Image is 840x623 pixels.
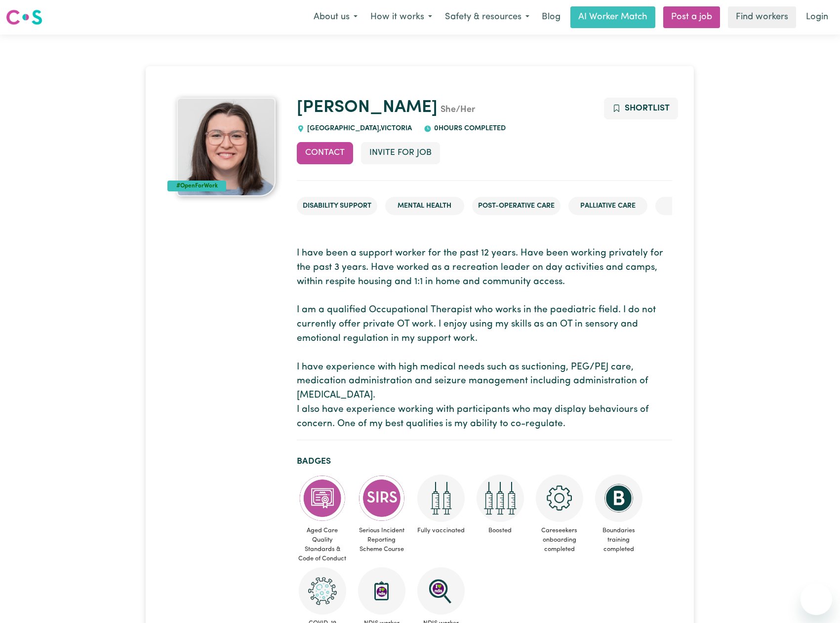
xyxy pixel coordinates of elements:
[297,99,438,116] a: [PERSON_NAME]
[385,197,464,216] li: Mental Health
[568,197,647,216] li: Palliative care
[663,6,720,28] a: Post a job
[358,475,405,522] img: CS Academy: Serious Incident Reporting Scheme course completed
[356,522,407,558] span: Serious Incident Reporting Scheme Course
[167,98,284,196] a: Amy's profile picture'#OpenForWork
[305,125,412,132] span: [GEOGRAPHIC_DATA] , Victoria
[297,456,672,467] h2: Badges
[570,6,655,28] a: AI Worker Match
[6,8,42,26] img: Careseekers logo
[800,584,832,615] iframe: Button to launch messaging window
[800,6,834,28] a: Login
[297,142,353,164] button: Contact
[595,475,642,522] img: CS Academy: Boundaries in care and support work course completed
[477,475,524,522] img: Care and support worker has received booster dose of COVID-19 vaccination
[167,181,226,191] div: #OpenForWork
[604,98,679,119] button: Add to shortlist
[177,98,276,196] img: Amy
[625,104,670,112] span: Shortlist
[534,522,585,558] span: Careseekers onboarding completed
[472,197,560,216] li: Post-operative care
[655,197,734,216] li: Child care
[417,475,465,522] img: Care and support worker has received 2 doses of COVID-19 vaccine
[439,7,536,28] button: Safety & resources
[536,6,566,28] a: Blog
[415,522,467,539] span: Fully vaccinated
[297,197,377,216] li: Disability Support
[438,106,475,114] span: She/Her
[536,475,583,522] img: CS Academy: Careseekers Onboarding course completed
[417,567,465,615] img: NDIS Worker Screening Verified
[361,142,440,164] button: Invite for Job
[299,567,346,615] img: CS Academy: COVID-19 Infection Control Training course completed
[307,7,364,28] button: About us
[6,6,42,29] a: Careseekers logo
[299,475,346,522] img: CS Academy: Aged Care Quality Standards & Code of Conduct course completed
[432,125,506,132] span: 0 hours completed
[358,567,405,615] img: CS Academy: Introduction to NDIS Worker Training course completed
[364,7,439,28] button: How it works
[728,6,796,28] a: Find workers
[475,522,526,539] span: Boosted
[297,522,348,568] span: Aged Care Quality Standards & Code of Conduct
[297,247,672,431] p: I have been a support worker for the past 12 years. Have been working privately for the past 3 ye...
[593,522,644,558] span: Boundaries training completed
